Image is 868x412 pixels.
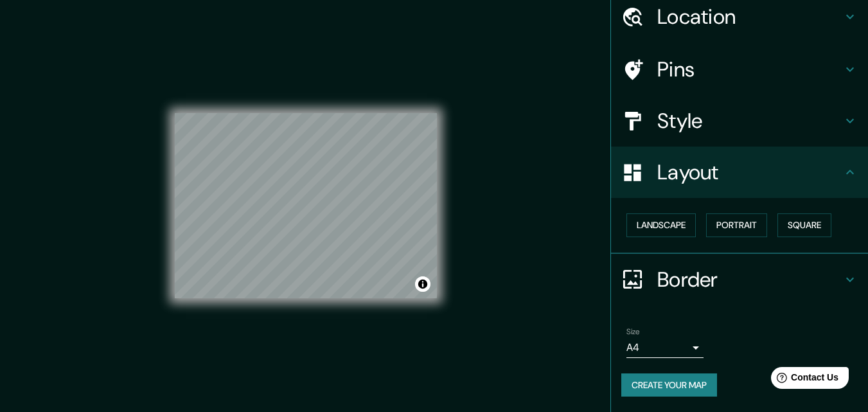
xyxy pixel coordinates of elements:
button: Landscape [626,213,696,237]
button: Toggle attribution [415,276,430,292]
div: Style [611,95,868,147]
h4: Location [657,4,842,30]
iframe: Help widget launcher [754,362,854,398]
h4: Border [657,267,842,292]
h4: Style [657,108,842,134]
button: Square [777,213,831,237]
div: Layout [611,147,868,198]
button: Create your map [621,373,717,397]
div: Pins [611,44,868,95]
button: Portrait [706,213,767,237]
div: A4 [626,337,704,358]
h4: Pins [657,57,842,82]
canvas: Map [175,113,437,298]
div: Border [611,254,868,305]
h4: Layout [657,159,842,185]
label: Size [626,326,640,337]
